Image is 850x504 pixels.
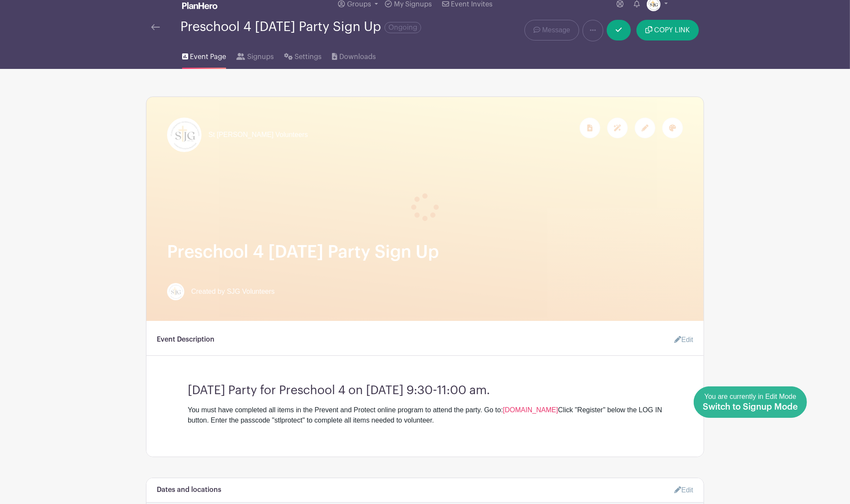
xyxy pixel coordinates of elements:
img: Logo%20jpg.jpg [167,118,202,152]
span: You are currently in Edit Mode [703,393,798,411]
h1: Preschool 4 [DATE] Party Sign Up [167,242,683,262]
span: St [PERSON_NAME] Volunteers [208,130,308,140]
span: Groups [347,1,371,8]
span: COPY LINK [654,27,690,34]
span: Signups [247,52,274,62]
span: Downloads [339,52,376,62]
a: Settings [284,41,322,69]
span: My Signups [394,1,432,8]
span: Settings [295,52,322,62]
a: Downloads [332,41,375,69]
a: Edit [674,483,693,497]
img: logo_white-6c42ec7e38ccf1d336a20a19083b03d10ae64f83f12c07503d8b9e83406b4c7d.svg [182,2,217,9]
img: Logo%20jpg.jpg [167,283,184,300]
span: Created by SJG Volunteers [191,286,275,297]
span: Message [542,25,570,35]
h6: Event Description [157,336,214,344]
img: back-arrow-29a5d9b10d5bd6ae65dc969a981735edf675c4d7a1fe02e03b50dbd4ba3cdb55.svg [151,24,160,30]
a: Message [524,20,579,40]
span: Switch to Signup Mode [703,403,798,411]
h3: [DATE] Party for Preschool 4 on [DATE] 9:30-11:00 am. [188,376,662,398]
span: Event Page [190,52,226,62]
a: St [PERSON_NAME] Volunteers [167,118,308,152]
a: Edit [667,331,693,348]
span: Event Invites [451,1,493,8]
a: You are currently in Edit Mode Switch to Signup Mode [694,386,807,418]
h6: Dates and locations [157,486,221,494]
span: Ongoing [385,22,421,33]
a: Event Page [182,41,226,69]
div: Preschool 4 [DATE] Party Sign Up [180,20,421,34]
a: [DOMAIN_NAME] [503,406,558,414]
button: COPY LINK [636,20,699,40]
div: You must have completed all items in the Prevent and Protect online program to attend the party. ... [188,405,662,426]
a: Signups [236,41,273,69]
